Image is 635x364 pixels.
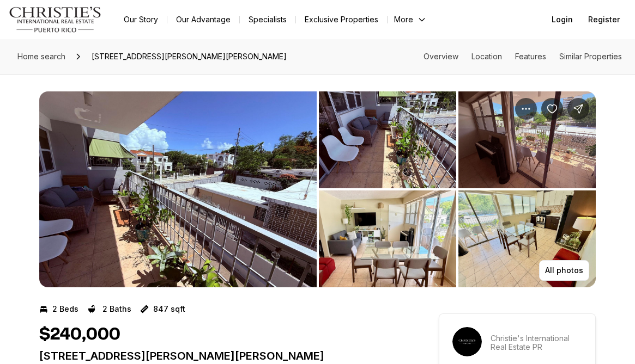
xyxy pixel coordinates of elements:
span: Login [552,15,573,24]
button: Property options [515,98,537,120]
li: 2 of 6 [319,91,596,287]
button: View image gallery [319,91,456,188]
a: Skip to: Location [471,52,502,61]
button: 2 Baths [87,300,131,318]
li: 1 of 6 [39,91,317,287]
p: 2 Baths [102,305,131,313]
button: View image gallery [458,91,596,188]
p: 847 sqft [153,305,185,313]
p: 2 Beds [52,305,78,313]
span: Home search [17,52,65,61]
button: All photos [539,260,589,281]
a: Specialists [240,12,295,27]
nav: Page section menu [424,52,622,61]
a: Skip to: Features [515,52,546,61]
a: Home search [13,48,70,65]
span: [STREET_ADDRESS][PERSON_NAME][PERSON_NAME] [87,48,291,65]
button: View image gallery [319,190,456,287]
p: [STREET_ADDRESS][PERSON_NAME][PERSON_NAME] [39,349,400,362]
div: Listing Photos [39,91,596,287]
a: Our Story [115,12,167,27]
img: logo [9,7,102,33]
p: Christie's International Real Estate PR [491,334,582,351]
button: Share Property: 463 SAGRADO CORAZON #302-A [567,98,589,120]
h1: $240,000 [39,324,120,345]
span: Register [588,15,620,24]
a: Exclusive Properties [296,12,387,27]
button: View image gallery [458,190,596,287]
button: Register [582,9,626,30]
button: Login [545,9,579,30]
a: Skip to: Overview [424,52,458,61]
button: Save Property: 463 SAGRADO CORAZON #302-A [541,98,563,120]
a: Our Advantage [167,12,239,27]
a: Skip to: Similar Properties [559,52,622,61]
button: More [388,12,433,27]
button: View image gallery [39,91,317,287]
p: All photos [545,266,583,275]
